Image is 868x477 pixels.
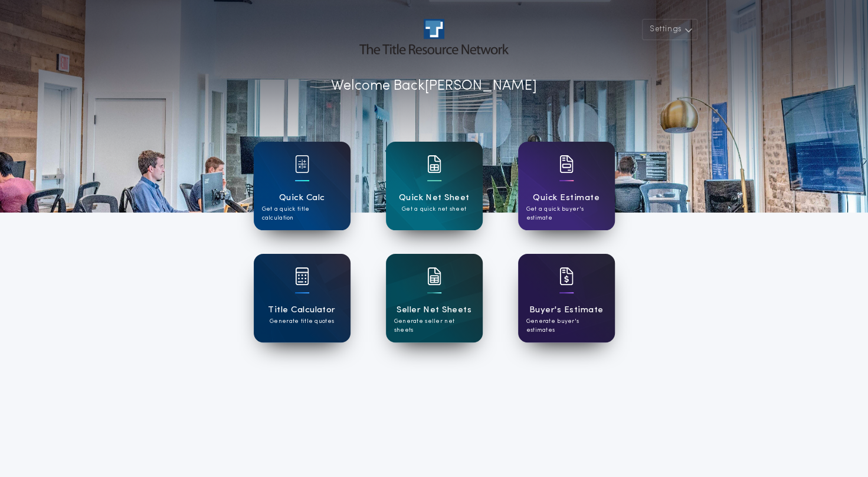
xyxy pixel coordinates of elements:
a: card iconQuick CalcGet a quick title calculation [254,142,351,230]
a: card iconTitle CalculatorGenerate title quotes [254,254,351,342]
a: card iconQuick Net SheetGet a quick net sheet [386,142,483,230]
p: Get a quick net sheet [402,205,466,214]
img: account-logo [359,19,508,54]
a: card iconQuick EstimateGet a quick buyer's estimate [518,142,615,230]
h1: Quick Estimate [533,191,600,205]
p: Get a quick buyer's estimate [526,205,607,223]
p: Generate seller net sheets [394,317,474,335]
h1: Seller Net Sheets [397,303,471,317]
img: card icon [427,267,441,285]
img: card icon [559,267,574,285]
h1: Quick Net Sheet [399,191,470,205]
h1: Title Calculator [268,303,335,317]
p: Generate buyer's estimates [526,317,607,335]
p: Generate title quotes [270,317,334,326]
a: card iconBuyer's EstimateGenerate buyer's estimates [518,254,615,342]
img: card icon [427,155,441,173]
img: card icon [295,267,309,285]
a: card iconSeller Net SheetsGenerate seller net sheets [386,254,483,342]
p: Get a quick title calculation [262,205,342,223]
img: card icon [295,155,309,173]
p: Welcome Back [PERSON_NAME] [331,76,537,97]
button: Settings [642,19,697,40]
h1: Buyer's Estimate [529,303,603,317]
h1: Quick Calc [279,191,325,205]
img: card icon [559,155,574,173]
